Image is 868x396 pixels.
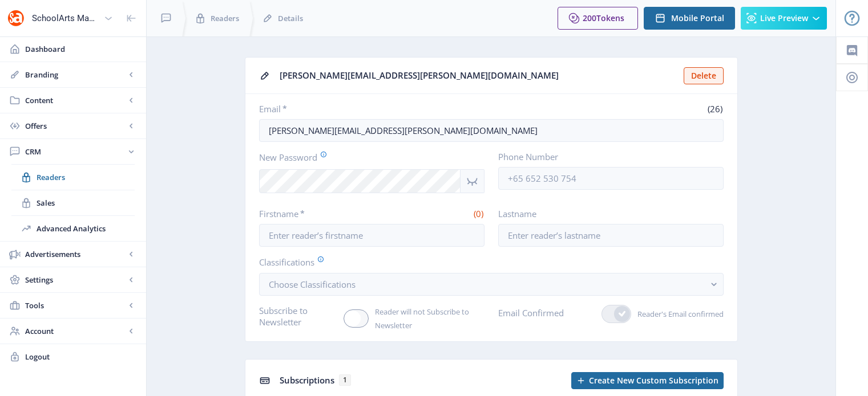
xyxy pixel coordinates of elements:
span: Dashboard [25,43,137,55]
span: Advertisements [25,248,126,260]
span: Content [25,95,126,106]
button: 200Tokens [558,7,638,30]
span: Advanced Analytics [37,223,135,234]
label: Phone Number [498,151,714,162]
label: Email [259,103,487,115]
div: [PERSON_NAME][EMAIL_ADDRESS][PERSON_NAME][DOMAIN_NAME] [280,67,677,84]
button: Live Preview [741,7,827,30]
label: Classifications [259,256,714,268]
span: Reader's Email confirmed [631,307,724,321]
nb-icon: Show password [461,169,485,193]
div: SchoolArts Magazine [32,6,99,31]
button: Delete [684,67,724,84]
a: Sales [11,190,135,215]
span: Choose Classifications [269,279,356,290]
label: Email Confirmed [498,305,564,321]
span: Mobile Portal [671,14,724,23]
span: (26) [706,103,724,115]
span: Branding [25,69,126,80]
span: Reader will not Subscribe to Newsletter [369,305,485,332]
span: Live Preview [760,14,808,23]
span: Readers [37,172,135,183]
input: +65 652 530 754 [498,167,724,190]
input: Enter reader’s firstname [259,224,485,247]
label: Lastname [498,208,714,219]
span: Sales [37,197,135,209]
a: Advanced Analytics [11,216,135,241]
span: Account [25,325,126,337]
button: Choose Classifications [259,273,724,296]
span: Details [278,13,303,24]
span: (0) [472,208,485,219]
input: Enter reader’s email [259,119,724,142]
a: Readers [11,165,135,190]
span: Offers [25,120,126,132]
label: Firstname [259,208,368,219]
input: Enter reader’s lastname [498,224,724,247]
span: Logout [25,351,137,362]
img: properties.app_icon.png [7,9,25,27]
span: CRM [25,146,126,157]
button: Mobile Portal [644,7,735,30]
span: Tools [25,300,126,311]
span: Settings [25,274,126,285]
label: New Password [259,151,475,164]
span: Readers [211,13,239,24]
span: Tokens [596,13,624,23]
label: Subscribe to Newsletter [259,305,335,328]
